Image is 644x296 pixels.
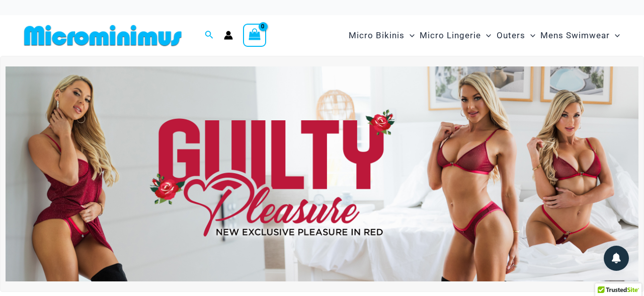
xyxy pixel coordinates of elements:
a: Mens SwimwearMenu ToggleMenu Toggle [538,20,622,51]
span: Micro Lingerie [420,23,481,48]
span: Menu Toggle [610,23,620,48]
span: Micro Bikinis [349,23,405,48]
a: Micro LingerieMenu ToggleMenu Toggle [417,20,494,51]
span: Mens Swimwear [540,23,610,48]
span: Menu Toggle [525,23,535,48]
a: Micro BikinisMenu ToggleMenu Toggle [346,20,417,51]
img: MM SHOP LOGO FLAT [20,24,186,47]
a: OutersMenu ToggleMenu Toggle [494,20,538,51]
nav: Site Navigation [345,19,624,52]
span: Menu Toggle [481,23,491,48]
a: View Shopping Cart, empty [243,24,266,47]
a: Account icon link [224,31,233,40]
a: Search icon link [205,29,214,42]
span: Outers [497,23,525,48]
span: Menu Toggle [405,23,415,48]
img: Guilty Pleasures Red Lingerie [6,66,638,282]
